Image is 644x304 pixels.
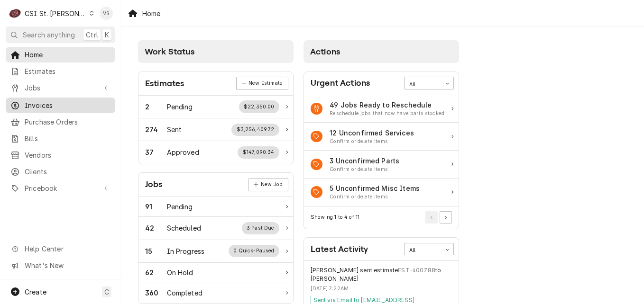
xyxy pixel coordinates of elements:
[330,138,414,145] div: Action Item Suggestion
[330,193,420,201] div: Action Item Suggestion
[9,7,22,20] div: CSI St. Louis's Avatar
[105,30,109,40] span: K
[25,183,96,193] span: Pricebook
[311,77,370,89] div: Card Title
[138,263,293,283] a: Work Status
[145,178,163,191] div: Card Title
[138,72,293,96] div: Card Header
[304,72,459,229] div: Card: Urgent Actions
[138,172,294,304] div: Card: Jobs
[311,266,452,284] div: Event String
[138,240,293,263] a: Work Status
[23,30,75,40] span: Search anything
[6,98,115,113] a: Invoices
[304,72,459,95] div: Card Header
[138,141,293,163] a: Work Status
[440,211,452,224] button: Go to Next Page
[138,40,294,63] div: Card Column Header
[138,96,293,164] div: Card Data
[145,246,167,256] div: Work Status Count
[304,206,459,229] div: Card Footer: Pagination
[236,77,288,90] a: New Estimate
[25,50,110,60] span: Home
[145,125,167,134] div: Work Status Count
[304,40,459,63] div: Card Column Header
[398,266,435,275] a: EST-400788
[304,151,459,179] a: Action Item
[167,268,193,277] div: Work Status Title
[6,258,115,273] a: Go to What's New
[145,202,167,212] div: Work Status Count
[304,95,459,123] a: Action Item
[6,47,115,63] a: Home
[25,66,110,76] span: Estimates
[6,63,115,79] a: Estimates
[238,146,279,159] div: Work Status Supplemental Data
[6,80,115,96] a: Go to Jobs
[167,102,193,112] div: Work Status Title
[138,217,293,240] div: Work Status
[167,125,182,134] div: Work Status Title
[138,96,293,118] a: Work Status
[104,287,109,297] span: C
[138,283,293,303] a: Work Status
[145,102,167,112] div: Work Status Count
[248,178,288,191] a: New Job
[9,7,22,20] div: C
[311,285,452,293] div: Event Timestamp
[330,166,399,173] div: Action Item Suggestion
[25,150,110,160] span: Vendors
[145,147,167,157] div: Work Status Count
[25,244,110,254] span: Help Center
[311,243,368,256] div: Card Title
[138,173,293,197] div: Card Header
[310,47,340,56] span: Actions
[404,243,454,255] div: Card Data Filter Control
[25,134,110,143] span: Bills
[100,7,113,20] div: Vicky Stuesse's Avatar
[242,222,280,234] div: Work Status Supplemental Data
[404,77,454,89] div: Card Data Filter Control
[425,211,438,224] button: Go to Previous Page
[145,47,194,56] span: Work Status
[330,156,399,166] div: Action Item Title
[304,238,459,261] div: Card Header
[304,95,459,206] div: Card Data
[145,223,167,233] div: Work Status Count
[25,117,110,127] span: Purchase Orders
[100,7,113,20] div: VS
[25,288,46,296] span: Create
[6,241,115,257] a: Go to Help Center
[167,288,202,298] div: Work Status Title
[138,118,293,141] a: Work Status
[138,197,293,217] a: Work Status
[248,178,288,191] div: Card Link Button
[409,247,437,254] div: All
[304,179,459,206] a: Action Item
[25,9,86,18] div: CSI St. [PERSON_NAME]
[236,77,288,90] div: Card Link Button
[330,128,414,138] div: Action Item Title
[330,100,444,110] div: Action Item Title
[6,164,115,179] a: Clients
[239,100,280,113] div: Work Status Supplemental Data
[167,223,201,233] div: Work Status Title
[6,27,115,43] button: Search anythingCtrlK
[6,114,115,130] a: Purchase Orders
[25,83,96,93] span: Jobs
[311,214,359,221] div: Current Page Details
[25,167,110,177] span: Clients
[6,131,115,146] a: Bills
[330,110,444,117] div: Action Item Suggestion
[145,77,184,90] div: Card Title
[424,211,452,224] div: Pagination Controls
